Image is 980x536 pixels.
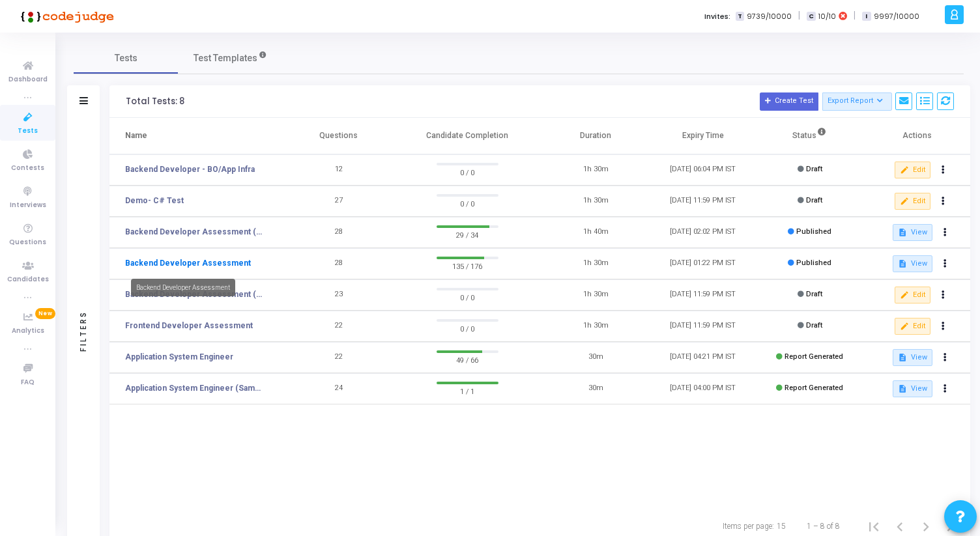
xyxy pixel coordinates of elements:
[854,9,856,23] span: |
[21,377,35,388] span: FAQ
[542,373,649,404] td: 30m
[777,520,786,532] div: 15
[895,162,930,178] button: Edit
[704,11,730,22] label: Invites:
[649,186,756,217] td: [DATE] 11:59 PM IST
[757,118,863,154] th: Status
[874,11,919,22] span: 9997/10000
[649,248,756,279] td: [DATE] 01:22 PM IST
[285,217,392,248] td: 28
[785,352,843,361] span: Report Generated
[542,279,649,311] td: 1h 30m
[125,257,251,269] a: Backend Developer Assessment
[285,154,392,186] td: 12
[893,255,932,272] button: View
[437,384,498,397] span: 1 / 1
[900,290,909,300] mat-icon: edit
[285,311,392,342] td: 22
[542,118,649,154] th: Duration
[131,279,235,296] div: Backend Developer Assessment
[649,311,756,342] td: [DATE] 11:59 PM IST
[12,326,44,337] span: Analytics
[806,290,822,298] span: Draft
[437,290,498,303] span: 0 / 0
[807,520,840,532] div: 1 – 8 of 8
[895,193,930,210] button: Edit
[898,228,907,237] mat-icon: description
[900,165,909,175] mat-icon: edit
[125,320,253,331] a: Frontend Developer Assessment
[895,318,930,335] button: Edit
[895,287,930,303] button: Edit
[796,259,831,267] span: Published
[8,74,48,85] span: Dashboard
[285,373,392,404] td: 24
[806,196,822,205] span: Draft
[649,373,756,404] td: [DATE] 04:00 PM IST
[285,279,392,311] td: 23
[16,3,114,29] img: logo
[736,12,744,21] span: T
[818,11,836,22] span: 10/10
[747,11,792,22] span: 9739/10000
[900,197,909,206] mat-icon: edit
[285,118,392,154] th: Questions
[893,380,932,397] button: View
[109,118,285,154] th: Name
[542,217,649,248] td: 1h 40m
[900,322,909,331] mat-icon: edit
[18,126,38,137] span: Tests
[785,384,843,392] span: Report Generated
[806,321,822,330] span: Draft
[437,197,498,210] span: 0 / 0
[893,349,932,366] button: View
[542,186,649,217] td: 1h 30m
[126,96,184,107] div: Total Tests: 8
[437,259,498,272] span: 135 / 176
[542,248,649,279] td: 1h 30m
[893,224,932,241] button: View
[285,342,392,373] td: 22
[649,154,756,186] td: [DATE] 06:04 PM IST
[822,92,892,111] button: Export Report
[723,520,774,532] div: Items per page:
[862,12,871,21] span: I
[125,382,265,394] a: Application System Engineer (Sample Test)
[898,353,907,362] mat-icon: description
[796,227,831,236] span: Published
[807,12,815,21] span: C
[649,342,756,373] td: [DATE] 04:21 PM IST
[898,384,907,393] mat-icon: description
[437,353,498,366] span: 49 / 66
[35,308,55,319] span: New
[437,228,498,241] span: 29 / 34
[437,165,498,178] span: 0 / 0
[649,118,756,154] th: Expiry Time
[78,259,89,402] div: Filters
[760,92,818,111] button: Create Test
[125,226,265,238] a: Backend Developer Assessment (C# & .Net)
[125,163,255,175] a: Backend Developer - BO/App Infra
[649,279,756,311] td: [DATE] 11:59 PM IST
[898,259,907,268] mat-icon: description
[437,322,498,335] span: 0 / 0
[7,274,49,285] span: Candidates
[194,51,257,65] span: Test Templates
[542,311,649,342] td: 1h 30m
[125,195,184,206] a: Demo- C# Test
[542,342,649,373] td: 30m
[9,237,46,248] span: Questions
[285,248,392,279] td: 28
[285,186,392,217] td: 27
[863,118,970,154] th: Actions
[115,51,137,65] span: Tests
[392,118,542,154] th: Candidate Completion
[649,217,756,248] td: [DATE] 02:02 PM IST
[542,154,649,186] td: 1h 30m
[806,165,822,173] span: Draft
[11,163,44,174] span: Contests
[125,351,233,363] a: Application System Engineer
[10,200,46,211] span: Interviews
[798,9,800,23] span: |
